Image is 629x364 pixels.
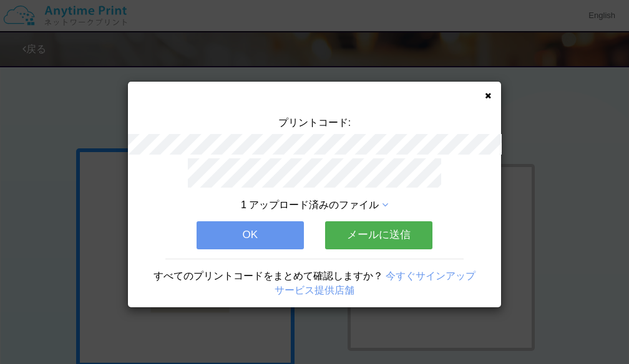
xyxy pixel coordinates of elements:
span: 1 アップロード済みのファイル [241,199,379,210]
span: すべてのプリントコードをまとめて確認しますか？ [154,271,383,281]
a: サービス提供店舗 [275,285,354,295]
button: メールに送信 [325,221,432,249]
span: プリントコード: [278,117,351,128]
button: OK [197,221,304,249]
a: 今すぐサインアップ [386,271,475,281]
